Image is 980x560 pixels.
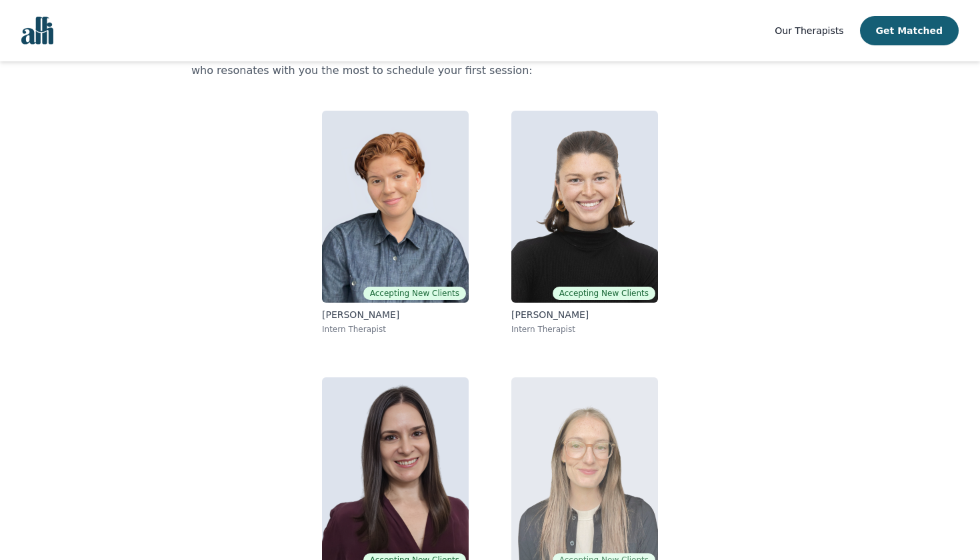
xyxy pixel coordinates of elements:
a: Capri Contreras-De BlasisAccepting New Clients[PERSON_NAME]Intern Therapist [311,100,479,345]
a: Our Therapists [775,23,843,39]
span: Accepting New Clients [553,287,655,300]
span: Accepting New Clients [363,287,466,300]
p: Your selected session rate is $105 - you can change your session rate anytime you need. Choose a ... [191,47,789,79]
button: Get Matched [860,16,959,45]
p: Intern Therapist [511,324,658,335]
a: Abby TaitAccepting New Clients[PERSON_NAME]Intern Therapist [501,100,669,345]
img: Capri Contreras-De Blasis [322,111,469,303]
p: Intern Therapist [322,324,469,335]
img: alli logo [21,17,53,45]
span: Our Therapists [775,25,843,36]
p: [PERSON_NAME] [511,308,658,321]
p: [PERSON_NAME] [322,308,469,321]
img: Abby Tait [511,111,658,303]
